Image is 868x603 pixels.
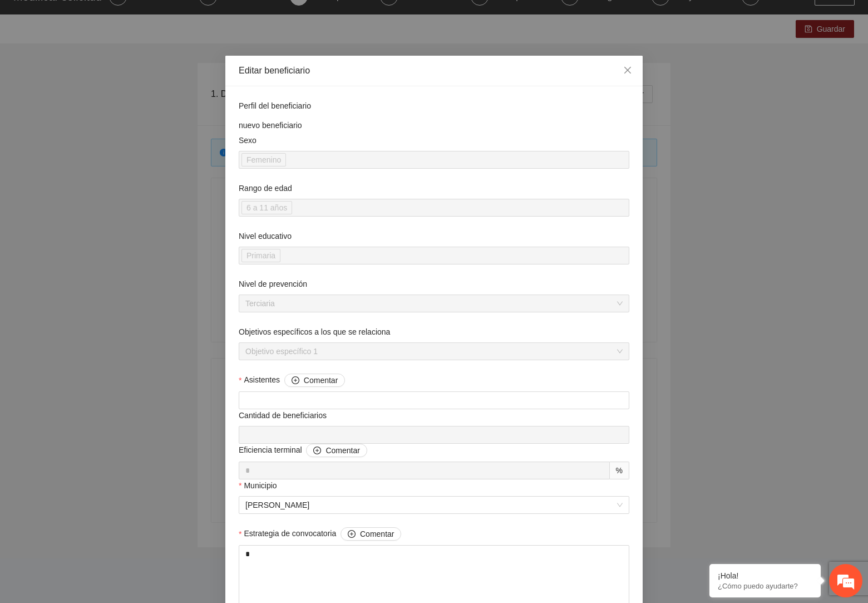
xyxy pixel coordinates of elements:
[6,304,212,343] textarea: Escriba su mensaje y pulse “Intro”
[610,462,629,479] div: %
[325,444,359,457] span: Comentar
[239,326,390,338] label: Objetivos específicos a los que se relaciona
[718,582,812,590] p: ¿Cómo puedo ayudarte?
[623,66,632,75] span: close
[239,230,292,242] label: Nivel educativo
[246,202,287,214] span: 6 a 11 años
[239,119,629,131] div: nuevo beneficiario
[239,409,331,421] span: Cantidad de beneficiarios
[241,153,286,166] span: Femenino
[241,249,280,262] span: Primaria
[239,182,292,194] label: Rango de edad
[360,528,394,540] span: Comentar
[292,376,299,385] span: plus-circle
[284,374,345,387] button: Asistentes
[246,154,281,166] span: Femenino
[239,100,315,112] span: Perfil del beneficiario
[245,497,623,513] span: Balleza
[58,57,187,71] div: Chatee con nosotros ahora
[241,201,292,214] span: 6 a 11 años
[239,65,629,77] div: Editar beneficiario
[304,374,338,386] span: Comentar
[246,249,275,262] span: Primaria
[245,343,623,360] span: Objetivo específico 1
[306,444,367,457] button: Eficiencia terminal
[239,134,257,146] label: Sexo
[244,527,401,541] span: Estrategia de convocatoria
[239,444,367,457] span: Eficiencia terminal
[348,530,356,539] span: plus-circle
[245,295,623,312] span: Terciaria
[183,6,209,32] div: Minimizar ventana de chat en vivo
[239,479,277,492] label: Municipio
[65,149,154,261] span: Estamos en línea.
[244,374,345,387] span: Asistentes
[313,447,321,455] span: plus-circle
[341,527,401,541] button: Estrategia de convocatoria
[613,56,643,86] button: Close
[239,278,307,290] label: Nivel de prevención
[718,571,812,580] div: ¡Hola!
